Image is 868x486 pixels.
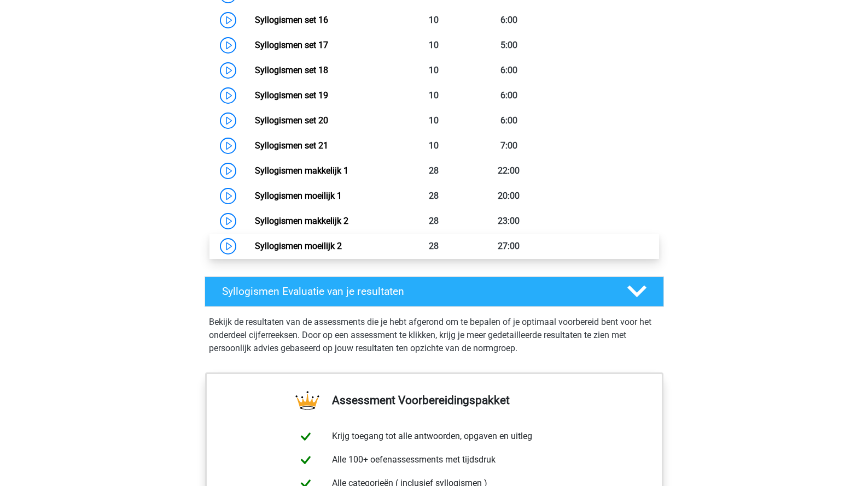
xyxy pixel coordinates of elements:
a: Syllogismen set 19 [255,90,328,100]
a: Syllogismen moeilijk 2 [255,241,342,251]
a: Syllogismen moeilijk 1 [255,191,342,201]
h4: Syllogismen Evaluatie van je resultaten [222,285,610,298]
a: Syllogismen set 17 [255,40,328,50]
a: Syllogismen set 18 [255,65,328,75]
a: Syllogismen Evaluatie van je resultaten [200,276,668,307]
a: Syllogismen set 16 [255,15,328,25]
a: Syllogismen set 21 [255,140,328,151]
a: Syllogismen set 20 [255,115,328,126]
a: Syllogismen makkelijk 1 [255,165,348,176]
a: Syllogismen makkelijk 2 [255,216,348,226]
p: Bekijk de resultaten van de assessments die je hebt afgerond om te bepalen of je optimaal voorber... [209,316,660,355]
